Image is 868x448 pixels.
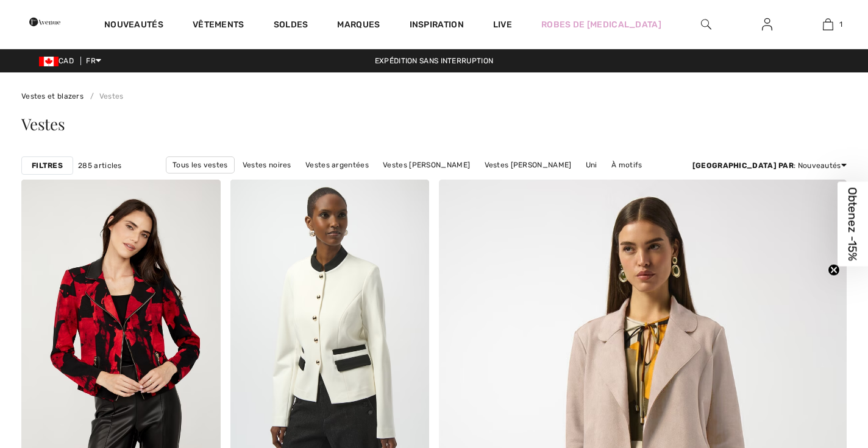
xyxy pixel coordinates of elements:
a: 1 [798,17,858,32]
a: Vestes argentées [299,157,375,173]
a: Vestes noires [237,157,297,173]
img: Mes infos [762,17,772,32]
span: Vestes [21,113,65,135]
img: Mon panier [823,17,833,32]
a: À motifs [605,157,648,173]
span: FR [86,57,101,65]
span: 1 [839,19,842,30]
span: Obtenez -15% [846,187,860,261]
iframe: Ouvre un widget dans lequel vous pouvez trouver plus d’informations [790,357,856,387]
a: Vestes [PERSON_NAME] [377,157,476,173]
a: Vestes et blazers [21,92,84,100]
span: Inspiration [410,19,464,32]
a: Marques [337,19,380,32]
div: : Nouveautés [692,160,847,171]
a: Robes de [MEDICAL_DATA] [541,18,661,31]
a: Tous les vestes [166,156,235,173]
a: Vestes [PERSON_NAME] [478,157,578,173]
img: Canadian Dollar [39,57,59,66]
button: Close teaser [828,264,840,276]
a: Uni [580,157,603,173]
a: Se connecter [752,17,782,32]
span: 285 articles [78,160,122,171]
strong: [GEOGRAPHIC_DATA] par [692,161,794,170]
a: Vêtements [193,19,244,32]
strong: Filtres [32,160,63,171]
a: Vestes [85,92,123,100]
img: recherche [701,17,711,32]
span: CAD [39,57,79,65]
img: 1ère Avenue [29,10,60,34]
a: Soldes [274,19,308,32]
a: Nouveautés [104,19,163,32]
div: Obtenez -15%Close teaser [838,182,868,267]
a: Live [493,18,512,31]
